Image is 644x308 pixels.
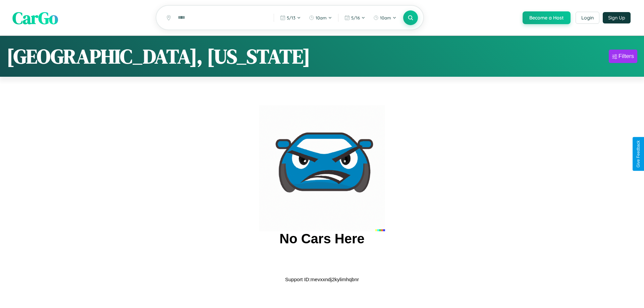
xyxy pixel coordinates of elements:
span: 5 / 13 [287,15,296,20]
button: 5/13 [277,12,304,23]
button: Sign Up [603,12,631,23]
button: 10am [370,12,400,23]
button: 10am [306,12,335,23]
span: 10am [316,15,327,20]
span: 10am [380,15,391,20]
span: CarGo [12,6,58,29]
h1: [GEOGRAPHIC_DATA], [US_STATE] [7,43,310,70]
span: 5 / 16 [351,15,360,20]
img: car [259,105,385,231]
button: Login [576,12,599,24]
div: Give Feedback [636,140,641,168]
p: Support ID: mevxxndj2kylimhqbnr [285,275,359,284]
h2: No Cars Here [279,231,364,246]
div: Filters [619,53,634,60]
button: 5/16 [341,12,369,23]
button: Become a Host [523,11,571,24]
button: Filters [609,50,637,63]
